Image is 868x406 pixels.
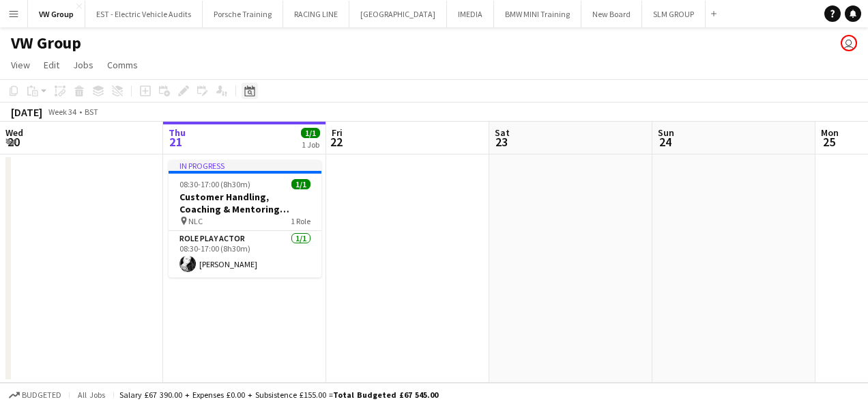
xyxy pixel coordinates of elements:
[107,59,138,71] span: Comms
[68,56,99,74] a: Jobs
[330,134,343,150] span: 22
[581,1,642,27] button: New Board
[283,1,349,27] button: RACING LINE
[658,126,674,139] span: Sun
[45,107,79,117] span: Week 34
[169,160,321,171] div: In progress
[11,59,30,71] span: View
[301,128,320,138] span: 1/1
[188,216,203,226] span: NLC
[73,59,93,71] span: Jobs
[821,126,839,139] span: Mon
[102,56,143,74] a: Comms
[44,59,59,71] span: Edit
[291,216,310,226] span: 1 Role
[333,390,438,400] span: Total Budgeted £67 545.00
[11,33,81,53] h1: VW Group
[493,134,510,150] span: 23
[85,1,203,27] button: EST - Electric Vehicle Audits
[819,134,839,150] span: 25
[28,1,85,27] button: VW Group
[3,134,23,150] span: 20
[494,1,581,27] button: BMW MINI Training
[169,126,186,139] span: Thu
[85,107,98,117] div: BST
[841,35,857,51] app-user-avatar: Lisa Fretwell
[203,1,283,27] button: Porsche Training
[291,179,310,189] span: 1/1
[302,139,319,150] div: 1 Job
[119,390,438,400] div: Salary £67 390.00 + Expenses £0.00 + Subsistence £155.00 =
[38,56,65,74] a: Edit
[179,179,250,189] span: 08:30-17:00 (8h30m)
[349,1,447,27] button: [GEOGRAPHIC_DATA]
[656,134,674,150] span: 24
[332,126,343,139] span: Fri
[447,1,494,27] button: IMEDIA
[169,160,321,278] app-job-card: In progress08:30-17:00 (8h30m)1/1Customer Handling, Coaching & Mentoring Course Code: GTMA0523F.0...
[495,126,510,139] span: Sat
[5,126,23,139] span: Wed
[11,105,42,119] div: [DATE]
[169,191,321,215] h3: Customer Handling, Coaching & Mentoring Course Code: GTMA0523F.01
[5,56,35,74] a: View
[167,134,186,150] span: 21
[169,231,321,278] app-card-role: Role Play Actor1/108:30-17:00 (8h30m)[PERSON_NAME]
[22,390,61,400] span: Budgeted
[75,390,108,400] span: All jobs
[642,1,706,27] button: SLM GROUP
[7,388,63,403] button: Budgeted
